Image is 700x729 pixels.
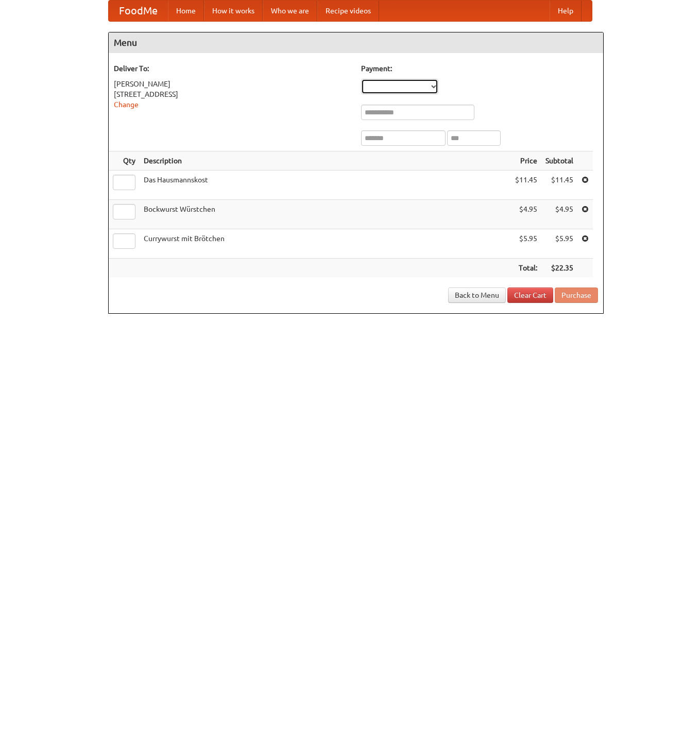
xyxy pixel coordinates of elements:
[140,229,511,259] td: Currywurst mit Brötchen
[317,1,379,21] a: Recipe videos
[541,171,577,200] td: $11.45
[114,79,351,89] div: [PERSON_NAME]
[511,151,541,171] th: Price
[140,151,511,171] th: Description
[511,259,541,278] th: Total:
[541,151,577,171] th: Subtotal
[511,200,541,229] td: $4.95
[114,89,351,99] div: [STREET_ADDRESS]
[511,171,541,200] td: $11.45
[361,63,598,74] h5: Payment:
[109,32,603,53] h4: Menu
[550,1,582,21] a: Help
[168,1,204,21] a: Home
[541,229,577,259] td: $5.95
[511,229,541,259] td: $5.95
[555,287,598,303] button: Purchase
[109,1,168,21] a: FoodMe
[114,63,351,74] h5: Deliver To:
[541,200,577,229] td: $4.95
[507,287,553,303] a: Clear Cart
[263,1,317,21] a: Who we are
[204,1,263,21] a: How it works
[109,151,140,171] th: Qty
[140,171,511,200] td: Das Hausmannskost
[114,100,139,109] a: Change
[541,259,577,278] th: $22.35
[140,200,511,229] td: Bockwurst Würstchen
[448,287,506,303] a: Back to Menu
